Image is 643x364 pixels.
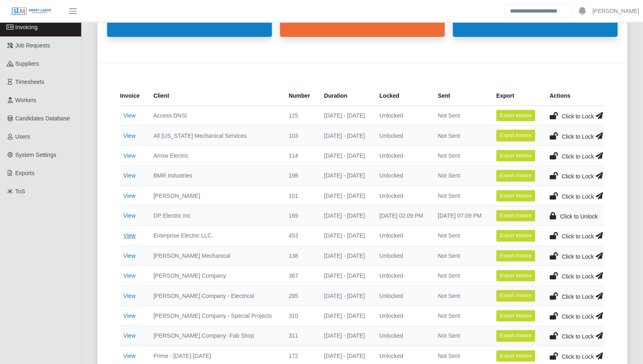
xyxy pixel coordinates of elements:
span: Suppliers [15,60,39,67]
td: Not Sent [431,266,490,286]
td: Not Sent [431,146,490,165]
th: Invoice [120,86,147,106]
td: Unlocked [373,306,431,325]
td: 138 [282,246,317,266]
td: [DATE] - [DATE] [318,206,373,225]
button: Export Invoice [496,110,535,121]
td: Unlocked [373,146,431,165]
td: [DATE] 02:09 PM [373,206,431,225]
a: View [123,293,135,299]
td: Unlocked [373,166,431,186]
span: Click to Lock [561,333,594,340]
td: 103 [282,126,317,146]
a: View [123,133,135,139]
img: SLM Logo [11,7,52,16]
span: Exports [15,170,34,176]
button: Export Invoice [496,150,535,161]
td: [DATE] - [DATE] [318,326,373,346]
button: Export Invoice [496,250,535,261]
span: Click to Lock [561,193,594,200]
td: Unlocked [373,126,431,146]
span: Click to Lock [561,153,594,160]
span: Click to Lock [561,293,594,300]
button: Export Invoice [496,270,535,281]
td: 367 [282,266,317,286]
button: Export Invoice [496,350,535,362]
span: Click to Lock [561,253,594,260]
td: [DATE] - [DATE] [318,306,373,325]
td: Not Sent [431,326,490,346]
button: Export Invoice [496,310,535,321]
span: Job Requests [15,42,50,49]
a: View [123,152,135,159]
td: Unlocked [373,226,431,246]
td: [DATE] - [DATE] [318,106,373,126]
span: Timesheets [15,79,45,85]
td: Unlocked [373,326,431,346]
a: View [123,193,135,199]
span: System Settings [15,152,56,158]
td: [PERSON_NAME] [147,186,282,206]
span: Users [15,133,30,140]
td: [DATE] - [DATE] [318,246,373,266]
td: [DATE] - [DATE] [318,146,373,165]
td: [DATE] - [DATE] [318,226,373,246]
td: [DATE] - [DATE] [318,266,373,286]
a: View [123,232,135,239]
a: View [123,212,135,219]
a: View [123,353,135,359]
button: Export Invoice [496,170,535,181]
a: View [123,313,135,319]
td: Unlocked [373,246,431,266]
button: Export Invoice [496,190,535,201]
span: Workers [15,97,37,103]
span: Candidates Database [15,115,70,122]
th: Number [282,86,317,106]
span: Click to Lock [561,273,594,280]
td: Not Sent [431,226,490,246]
td: 453 [282,226,317,246]
td: All [US_STATE] Mechanical Services [147,126,282,146]
button: Export Invoice [496,290,535,301]
th: Duration [318,86,373,106]
td: [PERSON_NAME] Company [147,266,282,286]
button: Export Invoice [496,230,535,241]
td: [DATE] - [DATE] [318,286,373,306]
td: Unlocked [373,266,431,286]
span: ToS [15,188,25,195]
span: Click to Lock [561,113,594,120]
td: Not Sent [431,126,490,146]
td: Enterprise Electric LLC. [147,226,282,246]
td: 285 [282,286,317,306]
td: 125 [282,106,317,126]
td: [DATE] - [DATE] [318,186,373,206]
td: Unlocked [373,286,431,306]
td: [DATE] - [DATE] [318,166,373,186]
td: Not Sent [431,106,490,126]
td: [DATE] 07:09 PM [431,206,490,225]
td: BMR Industries [147,166,282,186]
span: Click to Lock [561,353,594,360]
a: View [123,112,135,119]
input: Search [505,4,572,18]
th: Actions [543,86,604,106]
td: 310 [282,306,317,325]
td: Access DNSI [147,106,282,126]
a: View [123,272,135,279]
td: Not Sent [431,186,490,206]
th: Sent [431,86,490,106]
td: 198 [282,166,317,186]
td: Not Sent [431,286,490,306]
span: Click to Lock [561,313,594,320]
td: 114 [282,146,317,165]
td: DP Electric Inc [147,206,282,225]
td: Not Sent [431,246,490,266]
th: Export [490,86,543,106]
button: Export Invoice [496,210,535,221]
span: Click to Lock [561,173,594,180]
a: View [123,253,135,259]
td: [PERSON_NAME] Mechanical [147,246,282,266]
a: View [123,172,135,179]
td: 101 [282,186,317,206]
a: [PERSON_NAME] [592,7,639,15]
